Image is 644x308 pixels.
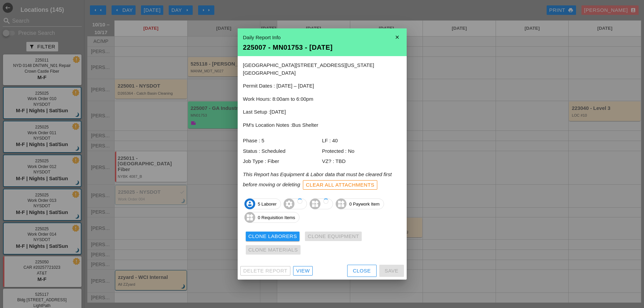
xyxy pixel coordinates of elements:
span: [DATE] [270,109,286,115]
i: widgets [336,198,347,209]
div: Daily Report Info [243,34,401,42]
div: Phase : 5 [243,137,322,145]
div: Clear All Attachments [306,181,375,189]
i: This Report has Equipment & Labor data that must be cleared first before moving or deleting [243,171,392,187]
i: widgets [310,198,320,209]
div: View [296,267,310,275]
p: Permit Dates : [DATE] – [DATE] [243,82,401,90]
div: 225007 - MN01753 - [DATE] [243,44,401,51]
p: PM's Location Notes : [243,121,401,129]
button: Clone Laborers [246,232,300,241]
div: VZ? : TBD [322,158,401,165]
i: settings [284,198,294,209]
i: close [390,30,404,44]
i: widgets [244,212,255,223]
p: [GEOGRAPHIC_DATA][STREET_ADDRESS][US_STATE][GEOGRAPHIC_DATA] [243,62,401,77]
div: Protected : No [322,147,401,155]
p: Last Setup : [243,108,401,116]
div: LF : 40 [322,137,401,145]
span: 0 Requisition Items [245,212,300,223]
p: Work Hours: 8:00am to 6:00pm [243,95,401,103]
button: Close [347,265,377,277]
div: Clone Laborers [248,233,297,240]
a: View [293,266,313,276]
span: 0 Paywork Item [336,198,384,209]
i: account_circle [244,198,255,209]
div: Status : Scheduled [243,147,322,155]
button: Clear All Attachments [303,180,378,190]
span: Bus Shelter [292,122,318,128]
span: 5 Laborer [245,198,281,209]
div: Close [353,267,371,275]
div: Job Type : Fiber [243,158,322,165]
